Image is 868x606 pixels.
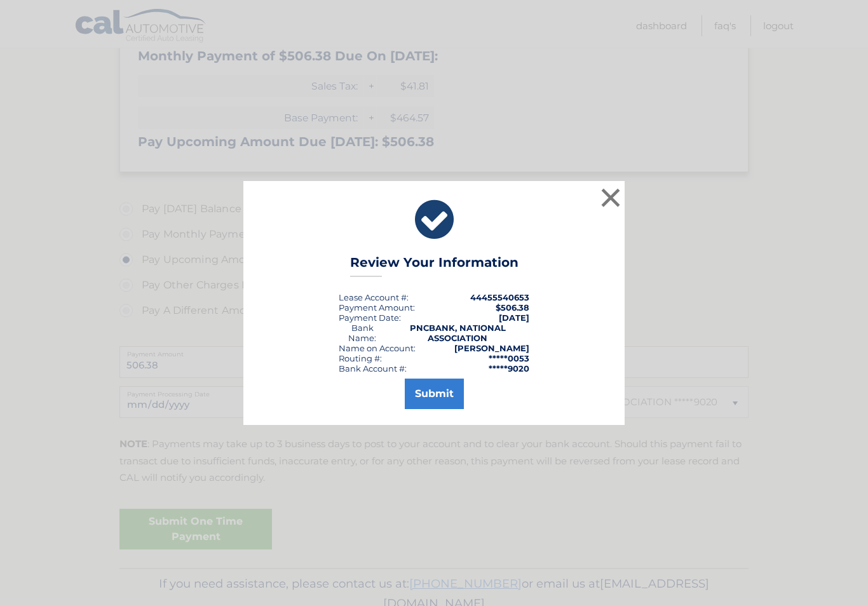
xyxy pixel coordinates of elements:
div: Routing #: [339,353,382,363]
div: Bank Account #: [339,363,407,374]
strong: PNCBANK, NATIONAL ASSOCIATION [410,323,506,343]
h3: Review Your Information [350,255,519,277]
span: Payment Date [339,313,399,323]
span: $506.38 [496,302,529,313]
strong: 44455540653 [470,292,529,302]
div: : [339,313,401,323]
span: [DATE] [499,313,529,323]
div: Bank Name: [339,323,386,343]
button: × [598,185,623,210]
div: Lease Account #: [339,292,409,302]
button: Submit [405,379,464,409]
div: Payment Amount: [339,302,415,313]
strong: [PERSON_NAME] [454,343,529,353]
div: Name on Account: [339,343,416,353]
